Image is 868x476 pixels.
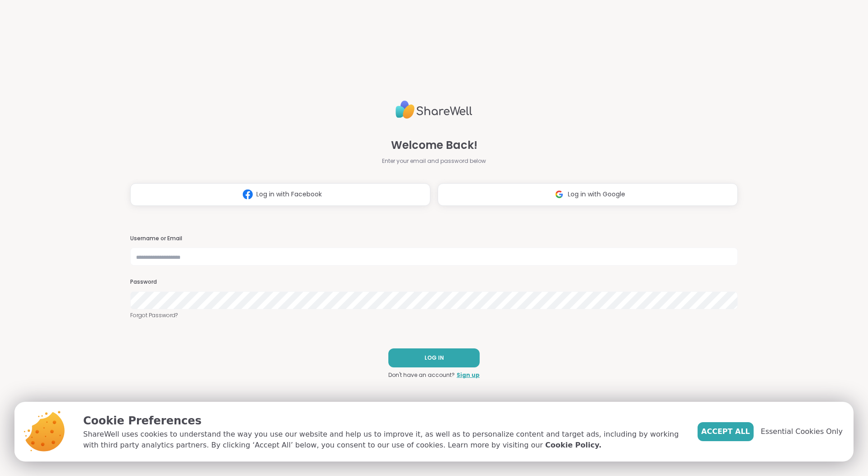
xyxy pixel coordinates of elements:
a: Cookie Policy. [545,440,601,451]
p: ShareWell uses cookies to understand the way you use our website and help us to improve it, as we... [83,429,683,451]
span: Essential Cookies Only [761,426,843,437]
button: Log in with Google [438,183,738,206]
span: LOG IN [425,354,444,362]
span: Don't have an account? [388,371,455,379]
span: Enter your email and password below [382,157,486,165]
span: Welcome Back! [391,137,477,153]
button: Accept All [698,422,754,441]
span: Accept All [701,426,750,437]
img: ShareWell Logomark [551,186,568,203]
a: Sign up [457,371,480,379]
span: Log in with Facebook [256,190,322,199]
img: ShareWell Logomark [239,186,256,203]
span: Log in with Google [568,190,625,199]
h3: Password [130,278,738,286]
a: Forgot Password? [130,311,738,319]
button: LOG IN [388,348,480,367]
button: Log in with Facebook [130,183,430,206]
p: Cookie Preferences [83,413,683,429]
h3: Username or Email [130,235,738,243]
img: ShareWell Logo [396,97,472,123]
